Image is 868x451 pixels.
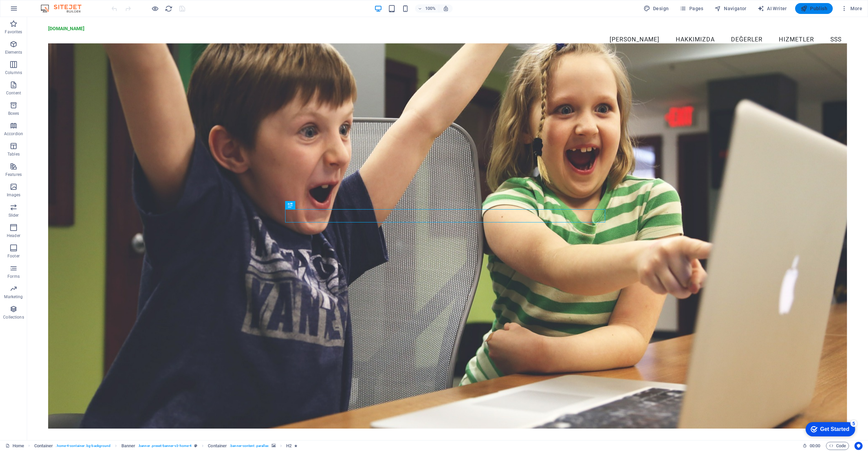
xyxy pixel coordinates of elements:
[4,131,23,137] p: Accordion
[230,442,269,450] span: . banner-content .parallax
[814,443,815,448] span: :
[841,5,862,12] span: More
[7,192,21,198] p: Images
[7,233,20,238] p: Header
[34,442,297,450] nav: breadcrumb
[803,442,821,450] h6: Session time
[8,111,19,116] p: Boxes
[8,213,19,218] p: Slider
[5,442,24,450] a: Click to cancel selection. Double-click to open Pages
[826,442,849,450] button: Code
[286,442,292,450] span: Click to select. Double-click to edit
[272,444,276,448] i: This element contains a background
[829,442,846,450] span: Code
[5,70,22,75] p: Columns
[294,444,297,448] i: Element contains an animation
[27,17,868,440] iframe: To enrich screen reader interactions, please activate Accessibility in Grammarly extension settings
[3,314,24,320] p: Collections
[50,1,57,8] div: 5
[854,442,863,450] button: Usercentrics
[208,442,227,450] span: Click to select. Double-click to edit
[138,442,192,450] span: . banner .preset-banner-v3-home-4
[194,444,197,448] i: This element is a customizable preset
[56,442,111,450] span: . home-4-container .bg-background
[121,442,136,450] span: Click to select. Double-click to edit
[5,172,22,177] p: Features
[34,442,53,450] span: Click to select. Double-click to edit
[6,90,21,96] p: Content
[7,274,20,279] p: Forms
[7,253,20,259] p: Footer
[20,7,49,14] div: Get Started
[838,3,865,14] button: More
[5,29,22,35] p: Favorites
[5,50,22,55] p: Elements
[5,3,55,18] div: Get Started 5 items remaining, 0% complete
[7,151,20,157] p: Tables
[4,294,23,300] p: Marketing
[810,442,820,450] span: 00 00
